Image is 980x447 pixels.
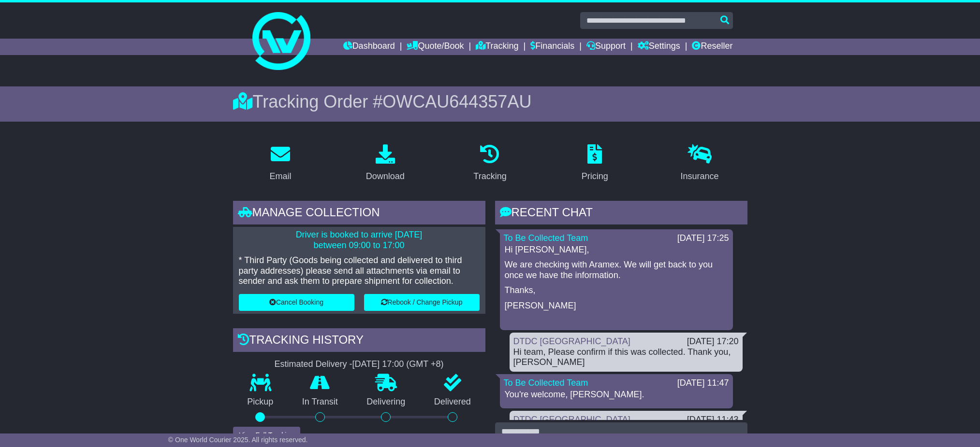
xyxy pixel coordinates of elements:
[382,92,531,112] span: OWCAU644357AU
[638,39,680,55] a: Settings
[692,39,732,55] a: Reseller
[239,294,354,311] button: Cancel Booking
[495,201,747,227] div: RECENT CHAT
[513,336,630,346] a: DTDC [GEOGRAPHIC_DATA]
[582,170,608,183] div: Pricing
[233,359,485,370] div: Estimated Delivery -
[677,378,729,389] div: [DATE] 11:47
[360,141,411,186] a: Download
[513,415,630,424] a: DTDC [GEOGRAPHIC_DATA]
[687,336,739,347] div: [DATE] 17:20
[505,390,728,400] p: You're welcome, [PERSON_NAME].
[233,328,485,354] div: Tracking history
[352,359,444,370] div: [DATE] 17:00 (GMT +8)
[239,230,480,251] p: Driver is booked to arrive [DATE] between 09:00 to 17:00
[575,141,614,186] a: Pricing
[168,436,308,444] span: © One World Courier 2025. All rights reserved.
[473,170,506,183] div: Tracking
[677,233,729,244] div: [DATE] 17:25
[505,301,728,311] p: [PERSON_NAME]
[233,397,288,407] p: Pickup
[364,294,480,311] button: Rebook / Change Pickup
[504,233,588,243] a: To Be Collected Team
[505,260,728,280] p: We are checking with Aramex. We will get back to you once we have the information.
[687,415,739,425] div: [DATE] 11:43
[269,170,291,183] div: Email
[681,170,719,183] div: Insurance
[476,39,518,55] a: Tracking
[352,397,420,407] p: Delivering
[239,255,480,287] p: * Third Party (Goods being collected and delivered to third party addresses) please send all atta...
[263,141,297,186] a: Email
[288,397,352,407] p: In Transit
[420,397,485,407] p: Delivered
[504,378,588,388] a: To Be Collected Team
[505,285,728,296] p: Thanks,
[586,39,626,55] a: Support
[530,39,574,55] a: Financials
[233,91,747,112] div: Tracking Order #
[233,427,300,444] button: View Full Tracking
[467,141,512,186] a: Tracking
[343,39,395,55] a: Dashboard
[674,141,725,186] a: Insurance
[505,245,728,255] p: Hi [PERSON_NAME],
[407,39,464,55] a: Quote/Book
[513,347,739,368] div: Hi team, Please confirm if this was collected. Thank you, [PERSON_NAME]
[366,170,405,183] div: Download
[233,201,485,227] div: Manage collection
